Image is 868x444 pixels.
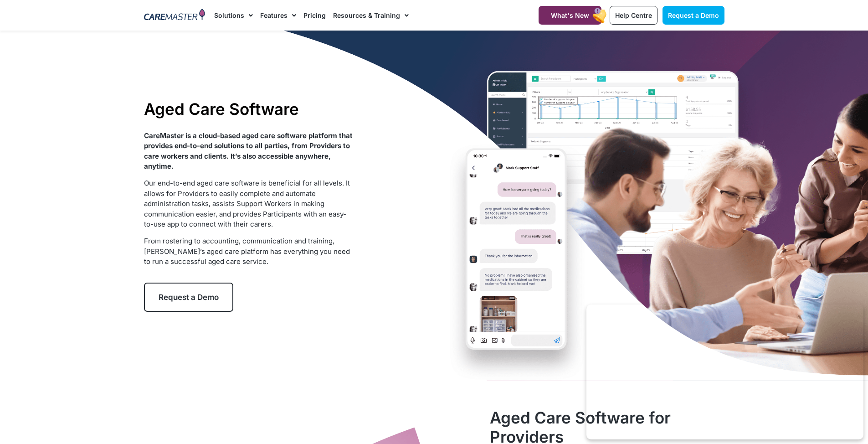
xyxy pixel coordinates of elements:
span: Request a Demo [159,293,219,302]
span: From rostering to accounting, communication and training, [PERSON_NAME]’s aged care platform has ... [144,237,350,266]
span: Request a Demo [668,11,719,19]
a: Request a Demo [663,6,724,25]
span: Help Centre [615,11,652,19]
span: Our end-to-end aged care software is beneficial for all levels. It allows for Providers to easily... [144,179,350,228]
a: Help Centre [610,6,657,25]
a: Request a Demo [144,283,233,312]
iframe: Popup CTA [586,305,863,439]
img: CareMaster Logo [144,9,205,22]
a: What's New [539,6,601,25]
h1: Aged Care Software [144,99,353,119]
span: What's New [551,11,589,19]
strong: CareMaster is a cloud-based aged care software platform that provides end-to-end solutions to all... [144,131,353,171]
